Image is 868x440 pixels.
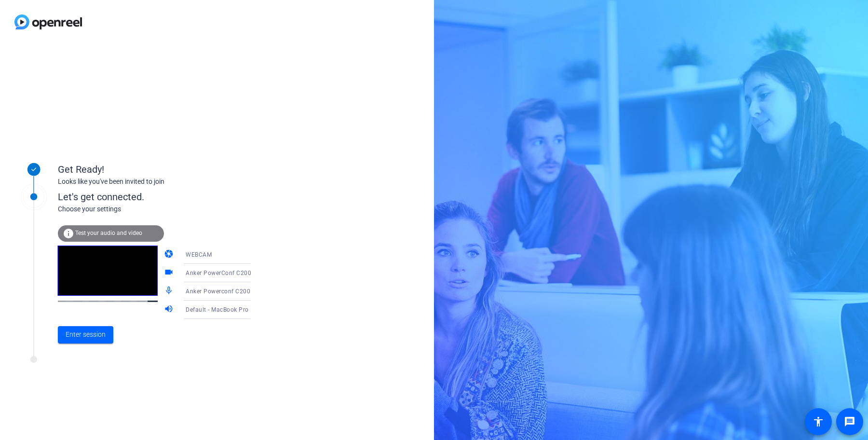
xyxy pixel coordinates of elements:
div: Get Ready! [58,162,251,177]
div: Choose your settings [58,204,271,214]
span: Anker PowerConf C200 (291a:3369) [186,269,288,276]
mat-icon: videocam [164,267,176,279]
mat-icon: info [63,228,74,239]
mat-icon: volume_up [164,304,176,316]
button: Enter session [58,326,113,344]
span: WEBCAM [186,251,212,258]
mat-icon: mic_none [164,286,176,297]
mat-icon: accessibility [813,416,824,427]
div: Looks like you've been invited to join [58,177,251,187]
mat-icon: message [844,416,855,427]
mat-icon: camera [164,249,176,261]
span: Enter session [66,330,106,340]
span: Default - MacBook Pro Speakers (Built-in) [186,305,302,313]
span: Anker Powerconf C200 (291a:3369) [186,287,287,295]
div: Let's get connected. [58,190,271,204]
span: Test your audio and video [75,230,142,236]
